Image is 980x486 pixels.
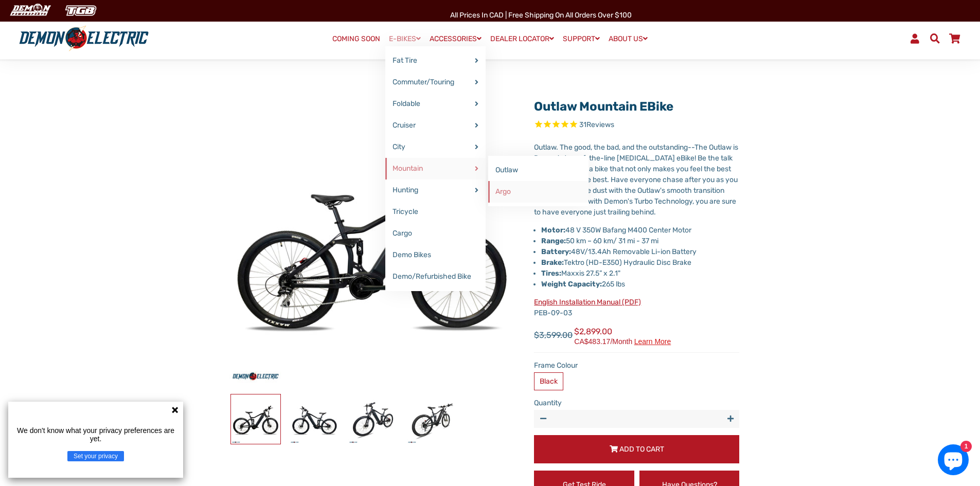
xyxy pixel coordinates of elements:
[385,201,486,223] a: Tricycle
[586,120,614,129] span: Reviews
[534,329,573,341] span: $3,599.00
[290,394,339,444] img: Outlaw Mountain eBike - Demon Electric
[541,246,739,257] li: 48V/13.4Ah Removable Li-ion Battery
[534,297,739,318] p: PEB-09-03
[541,279,739,290] li: 265 lbs
[541,269,561,278] strong: Tires:
[541,236,739,246] li: 50 km – 60 km/ 31 mi - 37 mi
[579,120,614,129] span: 31 reviews
[559,31,603,46] a: SUPPORT
[385,71,486,93] a: Commuter/Touring
[67,451,124,461] button: Set your privacy
[385,223,486,244] a: Cargo
[385,179,486,201] a: Hunting
[541,268,739,279] li: Maxxis 27.5” x 2.1"
[935,444,972,478] inbox-online-store-chat: Shopify online store chat
[534,372,563,390] label: Black
[534,298,641,307] a: English Installation Manual (PDF)
[619,445,664,454] span: Add to Cart
[385,244,486,266] a: Demo Bikes
[605,31,651,46] a: ABOUT US
[385,266,486,287] a: Demo/Refurbished Bike
[487,31,558,46] a: DEALER LOCATOR
[385,93,486,115] a: Foldable
[541,257,739,268] li: Tektro (HD-E350) Hydraulic Disc Brake
[534,435,739,463] button: Add to Cart
[541,258,564,267] strong: Brake:
[534,142,739,218] p: Outlaw. The good, the bad, and the outstanding--The Outlaw is Demon's top-of-the-line [MEDICAL_DA...
[534,410,739,428] input: quantity
[721,410,739,428] button: Increase item quantity by one
[534,398,739,408] label: Quantity
[12,426,179,443] p: We don't know what your privacy preferences are yet.
[426,31,485,46] a: ACCESSORIES
[541,280,602,289] strong: Weight Capacity:
[534,410,552,428] button: Reduce item quantity by one
[385,158,486,179] a: Mountain
[329,32,384,46] a: COMING SOON
[534,360,739,371] label: Frame Colour
[534,99,673,114] a: Outlaw Mountain eBike
[450,11,632,20] span: All Prices in CAD | Free shipping on all orders over $100
[574,326,671,345] span: $2,899.00
[15,25,152,52] img: Demon Electric logo
[385,136,486,158] a: City
[541,225,739,236] li: 48 V 350W Bafang M400 Center Motor
[385,31,424,46] a: E-BIKES
[60,2,102,19] img: TGB Canada
[488,159,589,181] a: Outlaw
[385,50,486,71] a: Fat Tire
[541,237,566,245] strong: Range:
[348,394,398,444] img: Outlaw Mountain eBike - Demon Electric
[541,247,571,256] strong: Battery:
[407,394,456,444] img: Outlaw Mountain eBike - Demon Electric
[488,181,589,203] a: Argo
[231,394,280,444] img: Outlaw Mountain eBike - Demon Electric
[534,119,739,131] span: Rated 4.8 out of 5 stars 31 reviews
[385,115,486,136] a: Cruiser
[5,2,55,19] img: Demon Electric
[541,226,565,235] strong: Motor:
